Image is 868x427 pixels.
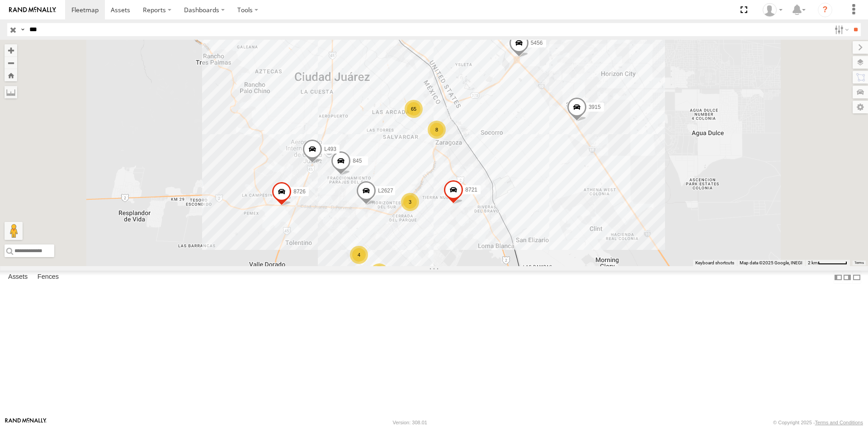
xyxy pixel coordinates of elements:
label: Hide Summary Table [852,271,861,284]
span: 5456 [531,40,543,46]
img: rand-logo.svg [9,7,56,13]
button: Drag Pegman onto the map to open Street View [5,222,23,240]
label: Measure [5,86,17,99]
div: © Copyright 2025 - [773,420,863,425]
button: Keyboard shortcuts [695,260,734,266]
button: Zoom in [5,44,17,56]
label: Search Query [19,23,26,36]
button: Zoom Home [5,69,17,81]
span: 2 km [808,260,818,265]
label: Fences [33,271,63,284]
span: 8726 [293,188,306,195]
span: 3915 [589,103,601,110]
div: 9 [370,263,388,282]
span: 8721 [465,186,477,192]
div: 4 [350,246,368,264]
label: Dock Summary Table to the Right [843,271,852,284]
a: Terms and Conditions [815,420,863,425]
span: L2627 [378,188,393,194]
div: Version: 308.01 [393,420,427,425]
div: 3 [401,193,419,211]
div: Jorge Gomez [759,3,786,17]
a: Terms (opens in new tab) [854,261,864,265]
button: Zoom out [5,56,17,69]
a: Visit our Website [5,418,47,427]
span: Map data ©2025 Google, INEGI [740,260,802,265]
span: 845 [353,157,362,164]
label: Assets [4,271,32,284]
label: Search Filter Options [831,23,850,36]
div: 8 [428,121,446,139]
button: Map Scale: 2 km per 61 pixels [805,260,850,266]
div: 65 [405,100,423,118]
label: Dock Summary Table to the Left [834,271,843,284]
i: ? [818,3,832,17]
span: L493 [324,146,336,152]
label: Map Settings [853,101,868,113]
